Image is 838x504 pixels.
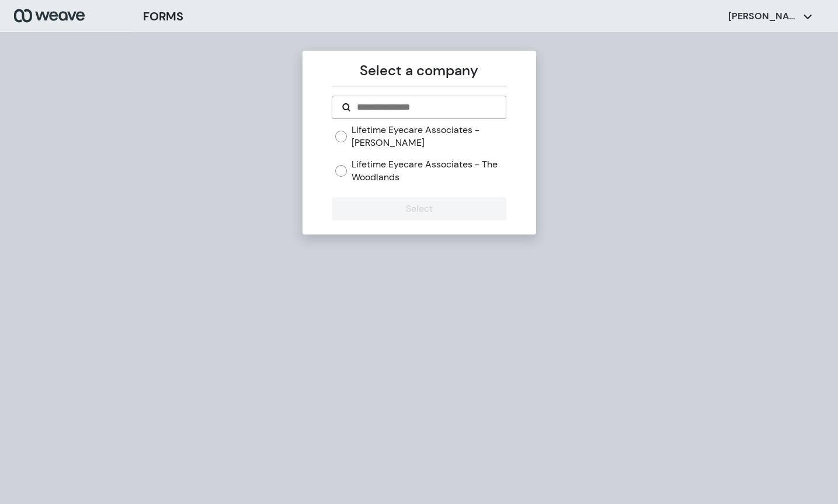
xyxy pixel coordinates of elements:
[356,100,496,114] input: Search
[352,124,506,149] label: Lifetime Eyecare Associates - [PERSON_NAME]
[728,10,798,23] p: [PERSON_NAME]
[143,8,183,25] h3: FORMS
[352,158,506,183] label: Lifetime Eyecare Associates - The Woodlands
[332,197,506,220] button: Select
[332,60,506,81] p: Select a company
